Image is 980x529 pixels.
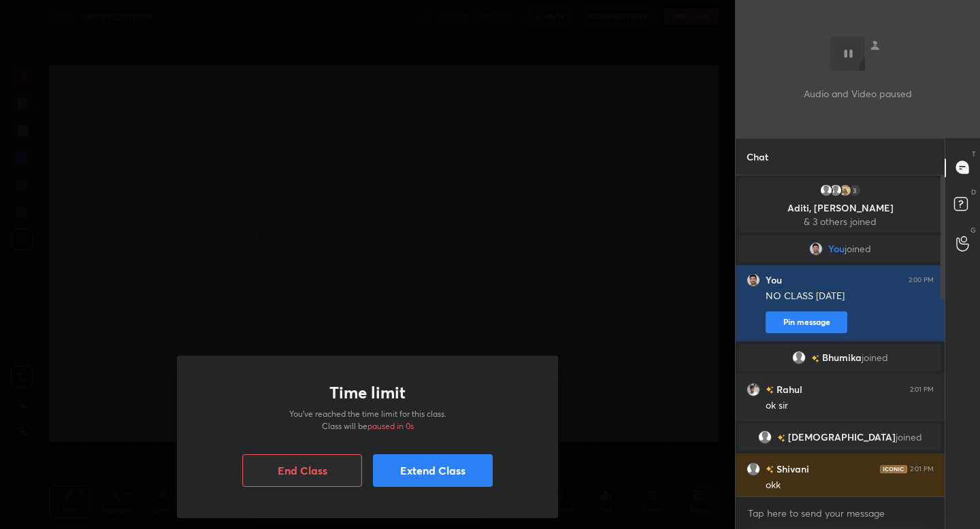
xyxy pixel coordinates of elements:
div: NO CLASS [DATE] [766,290,934,303]
div: ok sir [766,399,934,413]
p: D [971,187,976,197]
span: You [828,243,845,254]
span: joined [862,352,888,363]
h6: You [766,274,782,286]
div: 2:00 PM [909,276,934,284]
span: [DEMOGRAPHIC_DATA] [788,432,896,443]
h6: Rahul [774,382,802,396]
div: okk [766,479,934,492]
div: 3 [848,184,862,197]
img: iconic-dark.1390631f.png [880,464,907,473]
span: paused in 0s [367,421,414,431]
div: grid [736,175,945,497]
span: joined [896,432,922,443]
img: default.png [792,351,806,364]
img: default.png [747,462,760,475]
img: no-rating-badge.077c3623.svg [766,386,774,394]
span: Bhumika [822,352,862,363]
img: 1ebc9903cf1c44a29e7bc285086513b0.jpg [747,273,760,287]
span: joined [845,243,871,254]
p: Chat [736,139,779,175]
p: You’ve reached the time limit for this class. Class will be [283,408,452,432]
img: default.png [758,430,772,444]
img: d82b4e6635094b0f814dfca88e07265f.jpg [838,184,852,197]
img: default.png [829,184,843,197]
button: Pin message [766,311,847,333]
p: T [972,149,976,159]
div: 2:01 PM [910,385,934,393]
button: Extend Class [373,454,493,487]
img: no-rating-badge.077c3623.svg [777,434,785,441]
img: default.png [819,184,833,197]
p: G [970,225,976,235]
p: & 3 others joined [747,216,933,227]
h1: Time limit [329,383,406,403]
button: End Class [242,454,362,487]
img: no-rating-badge.077c3623.svg [811,354,819,362]
div: 2:01 PM [910,464,934,473]
img: f593fd83a8b74f48b2153cf5a8970a3c.jpg [747,382,760,396]
img: no-rating-badge.077c3623.svg [766,466,774,473]
p: Audio and Video paused [804,86,912,101]
h6: Shivani [774,462,809,476]
img: 1ebc9903cf1c44a29e7bc285086513b0.jpg [809,242,823,256]
p: Aditi, [PERSON_NAME] [747,203,933,214]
